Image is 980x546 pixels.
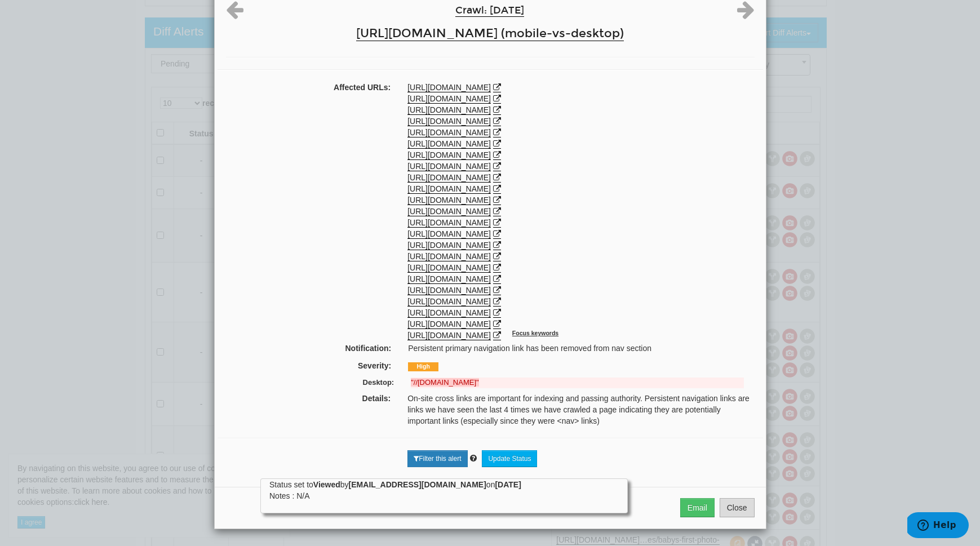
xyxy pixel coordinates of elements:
a: [URL][DOMAIN_NAME] [407,117,491,126]
span: High [408,362,438,371]
a: [URL][DOMAIN_NAME] [407,263,491,273]
strong: "//[DOMAIN_NAME]" [411,378,478,387]
button: Close [720,498,755,517]
a: [URL][DOMAIN_NAME] [407,128,491,137]
a: [URL][DOMAIN_NAME] [407,162,491,171]
div: On-site cross links are important for indexing and passing authority. Persistent navigation links... [399,393,762,427]
label: Notification: [219,343,400,354]
strong: [EMAIL_ADDRESS][DOMAIN_NAME] [349,480,486,489]
iframe: Opens a widget where you can find more information [907,512,969,540]
a: [URL][DOMAIN_NAME] [407,94,491,104]
a: Previous alert [226,10,243,19]
a: [URL][DOMAIN_NAME] [407,173,491,183]
a: [URL][DOMAIN_NAME] [407,150,491,160]
div: Persistent primary navigation link has been removed from nav section [400,343,761,354]
a: [URL][DOMAIN_NAME] [407,319,491,329]
a: [URL][DOMAIN_NAME] [407,241,491,250]
sup: Focus keywords [512,330,558,336]
a: [URL][DOMAIN_NAME] [407,83,491,92]
a: [URL][DOMAIN_NAME] [407,105,491,115]
a: [URL][DOMAIN_NAME] [407,196,491,205]
a: [URL][DOMAIN_NAME] (mobile-vs-desktop) [356,26,624,41]
a: [URL][DOMAIN_NAME] [407,139,491,149]
a: [URL][DOMAIN_NAME] [407,184,491,194]
a: Filter this alert [407,450,467,467]
a: [URL][DOMAIN_NAME] [407,218,491,228]
label: Severity: [219,360,400,371]
a: [URL][DOMAIN_NAME] [407,229,491,239]
a: [URL][DOMAIN_NAME] [407,252,491,261]
a: [URL][DOMAIN_NAME] [407,207,491,216]
div: Status set to by on Notes : N/A [269,479,619,501]
label: Desktop: [228,378,403,388]
a: [URL][DOMAIN_NAME] [407,297,491,307]
a: [URL][DOMAIN_NAME] [407,308,491,318]
a: Next alert [737,10,755,19]
a: [URL][DOMAIN_NAME] [407,331,491,340]
a: Crawl: [DATE] [455,5,524,17]
a: [URL][DOMAIN_NAME] [407,274,491,284]
a: [URL][DOMAIN_NAME] [407,286,491,295]
button: Email [680,498,715,517]
a: Update Status [482,450,537,467]
label: Affected URLs: [218,82,400,93]
label: Details: [218,393,400,404]
strong: Viewed [313,480,340,489]
strong: [DATE] [495,480,521,489]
